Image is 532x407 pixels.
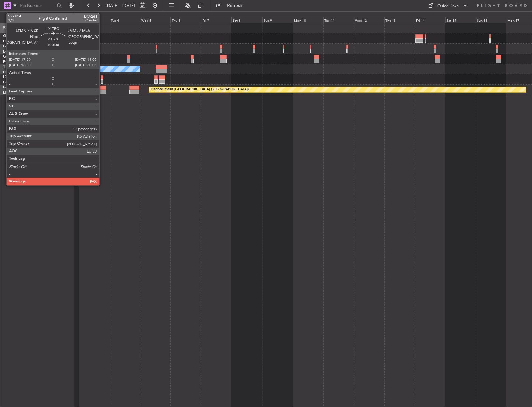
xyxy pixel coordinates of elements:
a: EGGW/LTN [3,80,22,85]
div: [DATE] [75,12,86,18]
div: Thu 13 [384,17,415,23]
div: Wed 12 [354,17,384,23]
a: LX-TROLegacy 650 [3,75,36,79]
input: Trip Number [19,1,55,10]
span: G-JAGA [3,45,17,48]
div: Sun 16 [476,17,506,23]
a: G-FOMOGlobal 6000 [3,34,40,38]
span: Refresh [222,3,248,8]
div: Sat 8 [231,17,262,23]
a: G-ENRGPraetor 600 [3,55,39,59]
button: Refresh [212,1,250,11]
div: Sun 9 [262,17,293,23]
a: EGSS/STN [3,59,20,64]
button: Quick Links [425,1,471,11]
div: Tue 4 [110,17,140,23]
div: Tue 11 [323,17,354,23]
span: G-ENRG [3,55,18,59]
span: [DATE] - [DATE] [106,3,135,8]
a: F-HECDFalcon 7X [3,86,34,89]
button: Only With Activity [7,12,68,22]
div: Mon 10 [293,17,323,23]
a: T7-LZZIPraetor 600 [3,65,37,69]
span: T7-LZZI [3,65,16,69]
div: Wed 5 [140,17,170,23]
a: EGGW/LTN [3,39,22,44]
span: F-HECD [3,86,17,89]
a: G-JAGAPhenom 300 [3,45,39,48]
div: Mon 3 [79,17,110,23]
div: Quick Links [437,3,459,9]
span: LX-TRO [3,75,16,79]
a: LFPB/LBG [3,90,19,95]
span: G-FOMO [3,34,19,38]
div: Sat 15 [445,17,476,23]
div: Fri 14 [415,17,445,23]
a: EGLF/FAB [3,70,19,74]
a: EGGW/LTN [3,49,22,54]
div: Fri 7 [201,17,231,23]
span: Only With Activity [16,15,66,19]
div: Planned Maint [GEOGRAPHIC_DATA] ([GEOGRAPHIC_DATA]) [151,85,249,94]
div: Thu 6 [170,17,201,23]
